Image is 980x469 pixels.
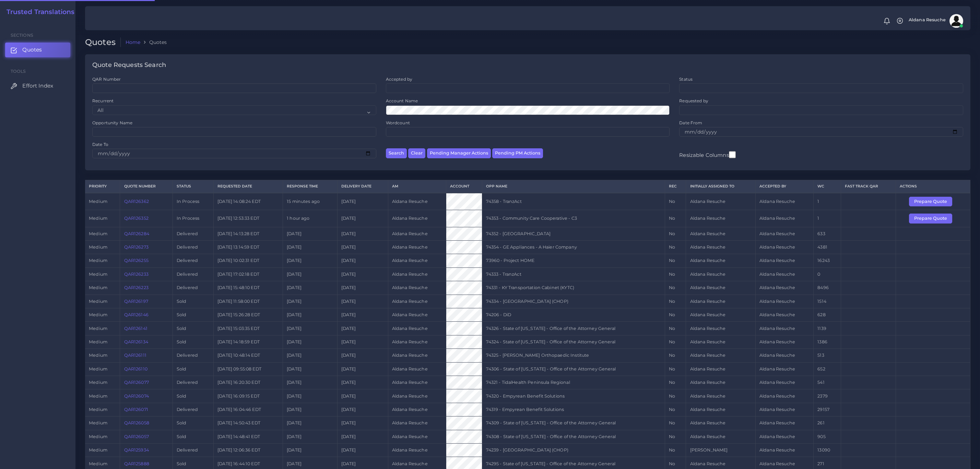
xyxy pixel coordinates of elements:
td: Aldana Resuche [388,376,446,389]
td: [DATE] 11:58:00 EDT [214,295,283,308]
td: In Process [173,193,213,210]
a: QAR126110 [124,366,147,371]
td: [DATE] [283,376,338,389]
td: No [665,430,686,443]
a: QAR126134 [124,339,148,344]
td: No [665,349,686,362]
td: Sold [173,335,213,348]
td: 0 [814,267,841,281]
td: Aldana Resuche [686,416,755,430]
input: Resizable Columns [729,150,736,159]
button: Pending PM Actions [492,148,543,158]
td: Sold [173,389,213,403]
td: Aldana Resuche [755,210,813,227]
td: Aldana Resuche [755,227,813,240]
td: No [665,322,686,335]
th: REC [665,180,686,193]
td: Aldana Resuche [755,281,813,295]
td: 8496 [814,281,841,295]
td: [DATE] [283,322,338,335]
a: QAR126141 [124,326,147,331]
td: [DATE] [337,193,388,210]
td: Aldana Resuche [388,267,446,281]
td: [DATE] [283,240,338,254]
td: No [665,227,686,240]
label: Account Name [386,98,418,104]
td: Aldana Resuche [755,322,813,335]
button: Prepare Quote [909,214,952,223]
a: QAR126058 [124,420,149,425]
a: QAR126057 [124,434,149,439]
td: Aldana Resuche [755,240,813,254]
td: [DATE] 14:18:59 EDT [214,335,283,348]
td: Aldana Resuche [755,308,813,322]
td: Aldana Resuche [755,335,813,348]
h2: Quotes [85,37,121,47]
span: medium [89,299,107,304]
td: Aldana Resuche [388,416,446,430]
td: Aldana Resuche [755,362,813,376]
td: [DATE] 12:06:36 EDT [214,444,283,457]
td: [DATE] [283,254,338,267]
td: Aldana Resuche [686,193,755,210]
th: Opp Name [482,180,665,193]
th: Quote Number [120,180,173,193]
td: No [665,416,686,430]
td: [DATE] [283,403,338,416]
td: 74321 - TidalHealth Peninsula Regional [482,376,665,389]
td: 633 [814,227,841,240]
td: 74324 - State of [US_STATE] - Office of the Attorney General [482,335,665,348]
td: Aldana Resuche [686,376,755,389]
td: Aldana Resuche [686,240,755,254]
td: No [665,267,686,281]
td: 261 [814,416,841,430]
th: Response Time [283,180,338,193]
td: Aldana Resuche [686,267,755,281]
td: Delivered [173,240,213,254]
td: Delivered [173,267,213,281]
a: QAR126255 [124,258,149,263]
span: medium [89,461,107,466]
a: QAR126284 [124,231,149,236]
td: Aldana Resuche [388,322,446,335]
td: No [665,362,686,376]
td: [DATE] [337,416,388,430]
td: No [665,295,686,308]
td: Aldana Resuche [388,362,446,376]
td: Delivered [173,403,213,416]
td: [DATE] [337,349,388,362]
td: 74320 - Empyrean Benefit Solutions [482,389,665,403]
td: Aldana Resuche [755,193,813,210]
span: Effort Index [22,82,53,90]
span: medium [89,380,107,385]
span: medium [89,285,107,290]
label: Wordcount [386,120,410,126]
td: [DATE] 17:02:18 EDT [214,267,283,281]
td: Sold [173,322,213,335]
span: Aldana Resuche [909,18,946,22]
label: Date From [679,120,702,126]
a: QAR125934 [124,447,149,453]
td: [DATE] [337,335,388,348]
td: 4381 [814,240,841,254]
td: 74309 - State of [US_STATE] - Office of the Attorney General [482,416,665,430]
td: Aldana Resuche [686,430,755,443]
td: [DATE] [283,308,338,322]
td: 905 [814,430,841,443]
td: [DATE] 14:13:28 EDT [214,227,283,240]
li: Quotes [140,39,167,46]
td: [DATE] 14:48:41 EDT [214,430,283,443]
td: No [665,444,686,457]
span: medium [89,339,107,344]
td: [DATE] [337,240,388,254]
a: QAR126362 [124,199,149,204]
td: 1 [814,210,841,227]
td: Sold [173,362,213,376]
span: medium [89,420,107,425]
td: Sold [173,308,213,322]
label: QAR Number [92,76,121,82]
td: [DATE] [337,444,388,457]
span: medium [89,326,107,331]
td: No [665,335,686,348]
a: QAR126077 [124,380,149,385]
